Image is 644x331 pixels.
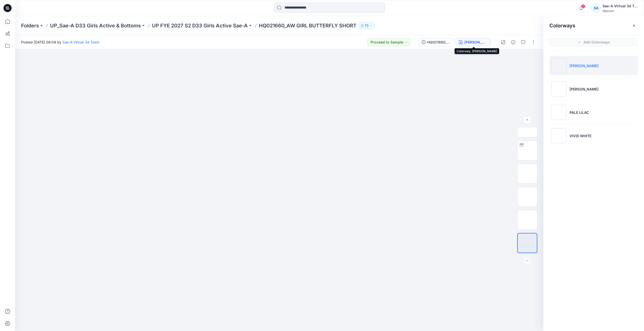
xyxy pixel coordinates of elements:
[570,110,589,115] p: PALE LILAC
[551,81,567,97] img: ASH ROSE
[551,128,567,143] img: VIVID WHITE
[365,23,369,28] p: 73
[581,4,585,8] span: 2
[152,22,248,29] a: UP FYE 2027 S2 D33 Girls Active Sae-A
[62,40,99,44] a: Sae-A Virtual 3d Team
[551,58,567,73] img: JADE STONE
[602,9,638,13] div: Walmart
[50,22,141,29] a: UP_Sae-A D33 Girls Active & Bottoms
[551,105,567,120] img: PALE LILAC
[570,133,591,138] p: VIVID WHITE
[21,39,99,45] span: Posted [DATE] 08:09 by
[427,39,450,45] div: HQ021660_REV1_FULL COLORWAYS
[456,38,491,46] button: [PERSON_NAME]
[418,38,454,46] button: HQ021660_REV1_FULL COLORWAYS
[464,39,488,45] div: [PERSON_NAME]
[570,63,598,68] p: [PERSON_NAME]
[358,22,375,29] button: 73
[549,23,575,29] h2: Colorways
[602,3,638,9] div: Sae-A Virtual 3d Team
[591,4,600,13] div: SA
[509,38,517,46] button: Details
[259,22,356,29] p: HQ021660_AW GIRL BUTTERFLY SHORT
[570,86,598,92] p: [PERSON_NAME]
[21,22,39,29] a: Folders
